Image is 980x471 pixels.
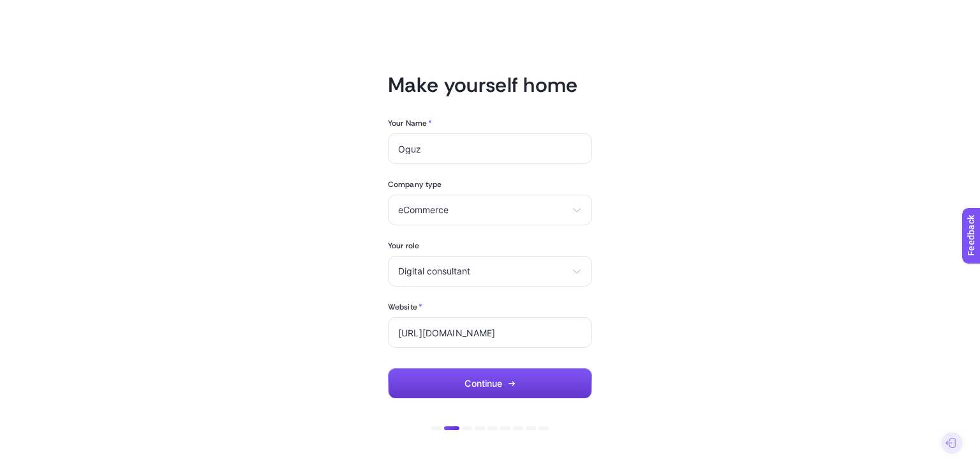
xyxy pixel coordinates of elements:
[388,368,592,399] button: Continue
[388,179,592,190] label: Company type
[388,72,592,98] h1: Make yourself home
[398,327,582,338] input: https://yourwebsite.com
[388,241,592,251] label: Your role
[398,144,582,154] input: Please enter your name
[398,205,567,215] span: eCommerce
[388,302,422,312] label: Website
[388,118,432,128] label: Your Name
[464,378,502,389] span: Continue
[8,4,48,14] span: Feedback
[398,266,567,276] span: Digital consultant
